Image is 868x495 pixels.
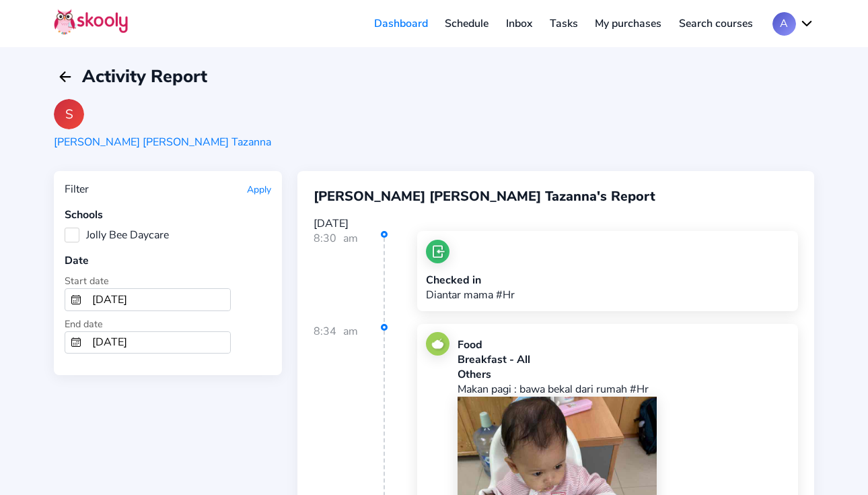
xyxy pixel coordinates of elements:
[458,337,789,352] div: Food
[65,317,103,331] span: End date
[365,13,437,34] a: Dashboard
[586,13,670,34] a: My purchases
[343,231,358,322] div: am
[458,352,789,367] div: Breakfast - All
[670,13,762,34] a: Search courses
[54,9,128,35] img: Skooly
[426,288,515,302] p: Diantar mama #Hr
[82,65,207,88] span: Activity Report
[65,289,87,310] button: calendar outline
[458,382,789,397] p: Makan pagi : bawa bekal dari rumah #Hr
[65,182,89,197] div: Filter
[426,332,449,356] img: food.jpg
[426,273,515,288] div: Checked in
[497,13,541,34] a: Inbox
[71,294,81,305] ion-icon: calendar outline
[54,135,271,150] div: [PERSON_NAME] [PERSON_NAME] Tazanna
[65,332,87,354] button: calendar outline
[57,69,73,85] ion-icon: arrow back outline
[71,337,81,348] ion-icon: calendar outline
[314,187,655,205] span: [PERSON_NAME] [PERSON_NAME] Tazanna's Report
[426,240,449,263] img: checkin.jpg
[437,13,498,34] a: Schedule
[65,253,271,268] div: Date
[87,289,230,310] input: From Date
[772,12,814,36] button: Achevron down outline
[247,183,271,196] button: Apply
[314,216,798,231] div: [DATE]
[65,274,109,288] span: Start date
[87,332,230,354] input: To Date
[314,231,385,322] div: 8:30
[65,207,271,222] div: Schools
[54,65,77,88] button: arrow back outline
[541,13,587,34] a: Tasks
[458,367,789,382] div: Others
[65,228,169,242] label: Jolly Bee Daycare
[54,99,84,129] div: S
